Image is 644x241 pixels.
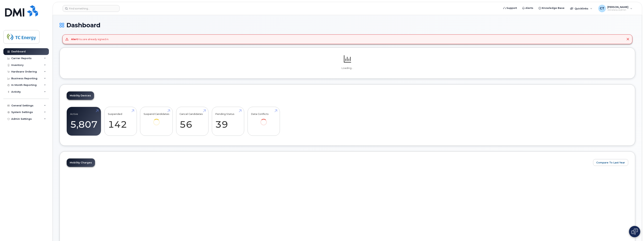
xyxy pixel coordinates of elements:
[71,38,78,41] strong: Alert
[60,22,635,28] h1: Dashboard
[593,159,628,166] button: Compare To Last Year
[251,109,276,130] a: Data Conflicts
[67,159,95,167] a: Mobility Charges
[108,109,133,134] a: Suspended 142
[67,92,94,100] a: Mobility Devices
[180,109,205,134] a: Cancel Candidates 56
[67,66,628,70] p: Loading...
[144,109,169,130] a: Suspend Candidates
[596,161,625,164] span: Compare To Last Year
[215,109,241,134] a: Pending Status 39
[70,109,98,134] a: Active 5,807
[71,37,109,41] div: You are already signed in.
[631,229,638,235] img: Open chat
